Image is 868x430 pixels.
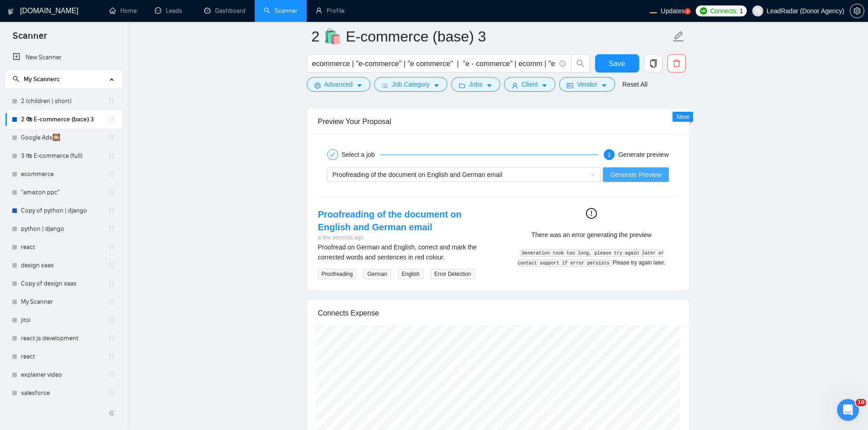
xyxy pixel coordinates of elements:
li: "amazon ppc" [5,183,122,202]
span: Save [609,58,625,69]
button: barsJob Categorycaret-down [374,77,447,92]
span: holder [108,280,115,287]
a: salesforce [21,384,108,402]
span: 2 [608,152,611,158]
button: settingAdvancedcaret-down [307,77,370,92]
span: caret-down [601,82,607,89]
a: setting [850,7,864,15]
div: a few seconds ago [318,233,491,242]
a: Copy of design saas [21,275,108,293]
a: 3 🛍 E-commerce (full) [21,147,108,165]
span: Scanner [5,29,54,48]
a: messageLeads [155,7,186,15]
a: Reset All [622,79,647,89]
div: Connects Expense [318,300,678,326]
span: setting [850,7,864,15]
span: search [572,59,589,67]
img: logo [8,4,14,19]
a: New Scanner [13,48,114,67]
span: search [13,76,19,82]
li: python | django [5,220,122,238]
span: 1 [740,6,743,16]
span: Jobs [469,79,483,89]
a: 5 [684,8,691,15]
a: react.js development [21,329,108,347]
span: Error Detection [431,269,475,279]
span: holder [108,152,115,160]
a: react [21,238,108,256]
span: holder [108,116,115,123]
span: Updates [661,7,684,15]
li: Copy of python | django [5,202,122,220]
span: holder [108,189,115,196]
input: Scanner name... [312,25,671,48]
span: holder [108,134,115,141]
button: delete [668,54,686,73]
span: caret-down [433,82,440,89]
span: holder [108,262,115,269]
a: ecommerce [21,165,108,183]
li: My Scanner [5,293,122,311]
span: setting [314,82,321,89]
span: idcard [567,82,573,89]
span: German [364,269,390,279]
span: 10 [856,399,866,406]
span: Generate Preview [610,170,661,180]
a: design saas [21,256,108,275]
div: Select a job [342,149,380,160]
button: copy [644,54,663,73]
a: react [21,347,108,366]
button: userClientcaret-down [504,77,556,92]
div: Generate preview [618,149,669,160]
span: Job Category [392,79,430,89]
span: holder [108,243,115,251]
li: react.js development [5,329,122,347]
span: copy [645,59,662,67]
span: caret-down [486,82,493,89]
span: holder [108,353,115,360]
a: searchScanner [264,7,298,15]
span: New [676,113,689,120]
button: setting [850,4,864,18]
span: There was an error generating the preview [531,231,652,238]
span: My Scanners [24,75,60,83]
span: Please try again later. [613,259,665,266]
div: Preview Your Proposal [318,109,678,135]
a: dashboardDashboard [204,7,246,15]
text: 5 [687,10,689,14]
span: holder [108,171,115,178]
button: idcardVendorcaret-down [559,77,615,92]
span: Advanced [324,79,353,89]
span: holder [108,389,115,397]
span: holder [108,225,115,233]
button: folderJobscaret-down [451,77,500,92]
span: bars [382,82,388,89]
span: Client [522,79,538,89]
span: Proofreading of the document on English and German email [333,171,503,178]
a: userProfile [316,7,344,15]
img: upwork-logo.png [700,7,707,15]
li: Google Ads🎇 [5,129,122,147]
button: Save [595,54,639,73]
li: ecommerce [5,165,122,183]
button: search [571,54,590,73]
span: holder [108,371,115,378]
a: 2 (children | short) [21,92,108,110]
a: explainer video [21,366,108,384]
li: salesforce [5,384,122,402]
li: Copy of design saas [5,275,122,293]
span: English [398,269,423,279]
li: explainer video [5,366,122,384]
input: Search Freelance Jobs... [312,58,555,69]
span: folder [459,82,465,89]
span: check [330,152,335,157]
iframe: Intercom live chat [837,399,859,421]
div: Proofread on German and English, correct and mark the corrected words and sentences in red colour. [318,242,491,262]
span: My Scanners [13,75,60,83]
a: "amazon ppc" [21,183,108,202]
span: holder [108,207,115,214]
li: 2 🛍 E-commerce (base) 3 [5,110,122,129]
span: double-left [108,409,118,418]
a: Proofreading of the document on English and German email [318,209,462,232]
button: Generate Preview [603,167,668,182]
